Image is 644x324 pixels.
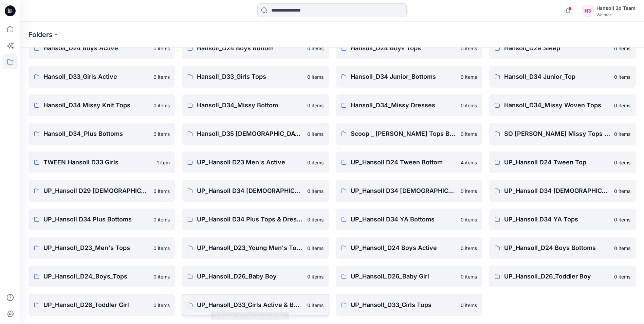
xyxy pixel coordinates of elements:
[197,215,303,224] p: UP_Hansoll D34 Plus Tops & Dresses
[461,216,477,223] p: 0 items
[29,66,175,88] a: Hansoll_D33_Girls Active0 items
[29,123,175,145] a: Hansoll_D34_Plus Bottoms0 items
[197,43,303,53] p: Hansoll_D24 Boys Bottom
[614,73,630,80] p: 0 items
[182,266,329,287] a: UP_Hansoll_D26_Baby Boy0 items
[29,180,175,202] a: UP_Hansoll D29 [DEMOGRAPHIC_DATA] Sleep0 items
[504,129,610,139] p: SO [PERSON_NAME] Missy Tops Bottoms Dresses
[461,159,477,166] p: 4 items
[336,123,482,145] a: Scoop _ [PERSON_NAME] Tops Bottoms Dresses0 items
[29,30,53,39] a: Folders
[182,123,329,145] a: Hansoll_D35 [DEMOGRAPHIC_DATA] Plus Top & Dresses0 items
[596,4,636,12] div: Hansoll 3d Team
[336,151,482,173] a: UP_Hansoll D24 Tween Bottom4 items
[197,300,303,310] p: UP_Hansoll_D33_Girls Active & Bottoms
[153,245,170,252] p: 0 items
[29,209,175,230] a: UP_Hansoll D34 Plus Bottoms0 items
[182,94,329,116] a: Hansoll_D34_Missy Bottom0 items
[182,237,329,259] a: UP_Hansoll_D23_Young Men's Tops0 items
[153,130,170,138] p: 0 items
[489,151,636,173] a: UP_Hansoll D24 Tween Top0 items
[29,94,175,116] a: Hansoll_D34 Missy Knit Tops0 items
[489,94,636,116] a: Hansoll_D34_Missy Woven Tops0 items
[461,73,477,80] p: 0 items
[614,216,630,223] p: 0 items
[504,101,610,110] p: Hansoll_D34_Missy Woven Tops
[614,102,630,109] p: 0 items
[336,209,482,230] a: UP_Hansoll D34 YA Bottoms0 items
[29,294,175,316] a: UP_Hansoll_D26_Toddler Girl0 items
[614,273,630,280] p: 0 items
[153,216,170,223] p: 0 items
[614,187,630,195] p: 0 items
[489,37,636,59] a: Hansoll_D29 Sleep0 items
[596,12,636,17] div: Walmart
[351,101,457,110] p: Hansoll_D34_Missy Dresses
[461,187,477,195] p: 0 items
[307,302,324,309] p: 0 items
[351,129,457,139] p: Scoop _ [PERSON_NAME] Tops Bottoms Dresses
[336,266,482,287] a: UP_Hansoll_D26_Baby Girl0 items
[197,101,303,110] p: Hansoll_D34_Missy Bottom
[182,151,329,173] a: UP_Hansoll D23 Men's Active0 items
[307,273,324,280] p: 0 items
[351,243,457,253] p: UP_Hansoll_D24 Boys Active
[182,209,329,230] a: UP_Hansoll D34 Plus Tops & Dresses0 items
[489,180,636,202] a: UP_Hansoll D34 [DEMOGRAPHIC_DATA] Knit Tops0 items
[461,273,477,280] p: 0 items
[182,180,329,202] a: UP_Hansoll D34 [DEMOGRAPHIC_DATA] Bottoms0 items
[336,37,482,59] a: Hansoll_D24 Boys Tops0 items
[307,102,324,109] p: 0 items
[307,130,324,138] p: 0 items
[336,66,482,88] a: Hansoll_D34 Junior_Bottoms0 items
[307,187,324,195] p: 0 items
[504,186,610,196] p: UP_Hansoll D34 [DEMOGRAPHIC_DATA] Knit Tops
[43,243,149,253] p: UP_Hansoll_D23_Men's Tops
[351,215,457,224] p: UP_Hansoll D34 YA Bottoms
[153,102,170,109] p: 0 items
[351,158,457,167] p: UP_Hansoll D24 Tween Bottom
[307,73,324,80] p: 0 items
[307,245,324,252] p: 0 items
[351,72,457,82] p: Hansoll_D34 Junior_Bottoms
[307,45,324,52] p: 0 items
[182,294,329,316] a: UP_Hansoll_D33_Girls Active & Bottoms0 items
[197,72,303,82] p: Hansoll_D33_Girls Tops
[489,123,636,145] a: SO [PERSON_NAME] Missy Tops Bottoms Dresses0 items
[461,245,477,252] p: 0 items
[504,272,610,281] p: UP_Hansoll_D26_Toddler Boy
[582,5,594,17] div: H3
[489,209,636,230] a: UP_Hansoll D34 YA Tops0 items
[461,130,477,138] p: 0 items
[197,272,303,281] p: UP_Hansoll_D26_Baby Boy
[336,237,482,259] a: UP_Hansoll_D24 Boys Active0 items
[351,272,457,281] p: UP_Hansoll_D26_Baby Girl
[43,186,149,196] p: UP_Hansoll D29 [DEMOGRAPHIC_DATA] Sleep
[307,216,324,223] p: 0 items
[43,272,149,281] p: UP_Hansoll_D24_Boys_Tops
[307,159,324,166] p: 0 items
[43,300,149,310] p: UP_Hansoll_D26_Toddler Girl
[29,266,175,287] a: UP_Hansoll_D24_Boys_Tops0 items
[461,302,477,309] p: 0 items
[157,159,170,166] p: 1 item
[489,237,636,259] a: UP_Hansoll_D24 Boys Bottoms0 items
[182,37,329,59] a: Hansoll_D24 Boys Bottom0 items
[29,37,175,59] a: Hansoll_D24 Boys Active0 items
[351,186,457,196] p: UP_Hansoll D34 [DEMOGRAPHIC_DATA] Dresses
[461,45,477,52] p: 0 items
[153,187,170,195] p: 0 items
[489,266,636,287] a: UP_Hansoll_D26_Toddler Boy0 items
[489,66,636,88] a: Hansoll_D34 Junior_Top0 items
[197,243,303,253] p: UP_Hansoll_D23_Young Men's Tops
[351,300,457,310] p: UP_Hansoll_D33_Girls Tops
[504,243,610,253] p: UP_Hansoll_D24 Boys Bottoms
[197,186,303,196] p: UP_Hansoll D34 [DEMOGRAPHIC_DATA] Bottoms
[197,158,303,167] p: UP_Hansoll D23 Men's Active
[504,215,610,224] p: UP_Hansoll D34 YA Tops
[43,129,149,139] p: Hansoll_D34_Plus Bottoms
[29,237,175,259] a: UP_Hansoll_D23_Men's Tops0 items
[461,102,477,109] p: 0 items
[43,72,149,82] p: Hansoll_D33_Girls Active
